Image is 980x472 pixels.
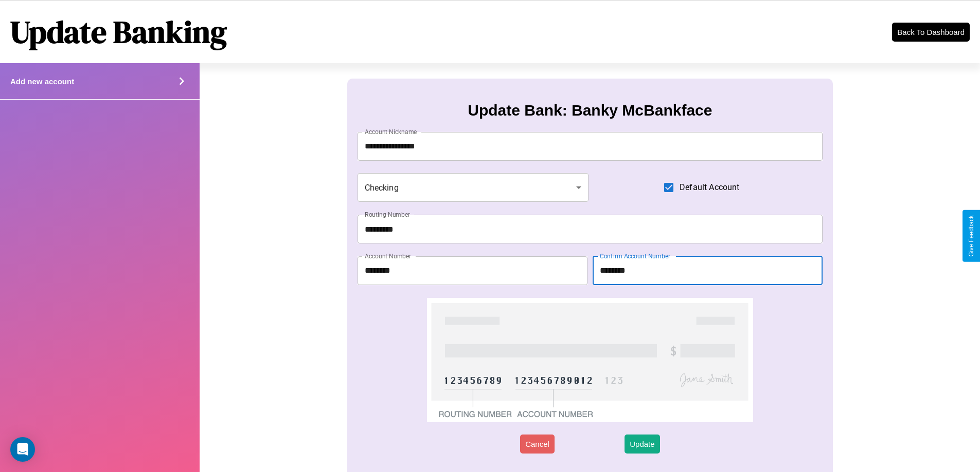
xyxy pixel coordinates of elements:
label: Routing Number [365,210,410,219]
label: Confirm Account Number [600,252,670,260]
h4: Add new account [10,77,74,86]
button: Cancel [520,435,555,454]
span: Default Account [680,181,739,194]
h1: Update Banking [10,11,227,53]
div: Give Feedback [968,215,975,257]
label: Account Nickname [365,127,417,136]
h3: Update Bank: Banky McBankface [468,102,712,119]
div: Checking [358,173,589,202]
img: check [427,298,753,422]
button: Update [625,435,660,454]
div: Open Intercom Messenger [10,437,35,462]
button: Back To Dashboard [892,23,970,42]
label: Account Number [365,252,411,260]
